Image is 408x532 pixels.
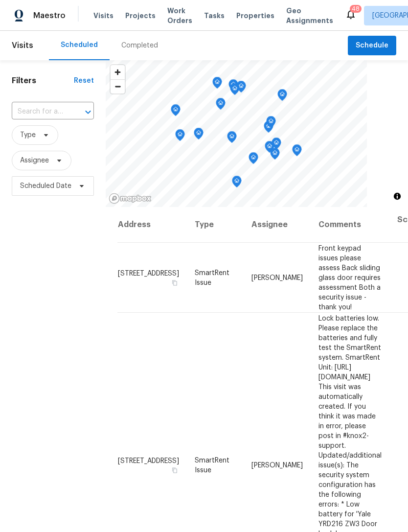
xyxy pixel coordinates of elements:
div: Map marker [236,81,246,96]
div: Map marker [171,104,181,119]
th: Comments [311,207,389,243]
span: Maestro [33,11,66,21]
span: Geo Assignments [286,6,333,25]
span: Schedule [356,40,388,52]
div: Map marker [228,79,238,94]
button: Toggle attribution [391,190,403,202]
button: Copy Address [170,278,179,287]
button: Zoom in [111,65,125,79]
span: [STREET_ADDRESS] [118,457,179,464]
span: Toggle attribution [394,191,400,202]
div: Map marker [216,98,226,113]
div: Map marker [266,116,276,131]
div: Reset [74,76,94,86]
div: Map marker [232,176,242,191]
div: Map marker [194,128,204,143]
span: [PERSON_NAME] [251,462,303,468]
span: SmartRent Issue [195,457,229,473]
span: SmartRent Issue [195,269,229,286]
div: Map marker [292,144,302,160]
span: Type [20,130,36,140]
span: Properties [236,11,274,21]
input: Search for an address... [12,104,67,119]
button: Zoom out [111,79,125,93]
div: Map marker [175,129,185,144]
button: Copy Address [170,465,179,474]
div: Map marker [212,77,222,92]
span: Tasks [204,12,225,19]
div: Scheduled [61,40,98,50]
span: Assignee [20,156,49,165]
span: Zoom out [111,80,125,93]
span: Visits [12,35,33,56]
div: Map marker [272,138,281,153]
h1: Filters [12,76,74,86]
div: Map marker [249,152,258,167]
div: Map marker [277,89,287,104]
div: Map marker [230,83,240,98]
span: Work Orders [167,6,192,25]
span: Scheduled Date [20,181,71,191]
a: Mapbox homepage [109,193,152,204]
canvas: Map [106,60,367,207]
th: Type [187,207,244,243]
span: Projects [125,11,156,21]
th: Address [117,207,187,243]
div: Map marker [264,121,273,136]
span: Visits [93,11,113,21]
span: [PERSON_NAME] [251,274,303,281]
button: Open [81,105,95,119]
button: Schedule [348,36,396,56]
div: Map marker [227,131,237,146]
th: Assignee [244,207,311,243]
span: Front keypad issues please assess Back sliding glass door requires assessment Both a security iss... [318,245,381,310]
div: Map marker [270,148,280,163]
span: [STREET_ADDRESS] [118,270,179,277]
div: 48 [352,4,360,14]
div: Completed [121,41,158,50]
div: Map marker [265,141,274,156]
